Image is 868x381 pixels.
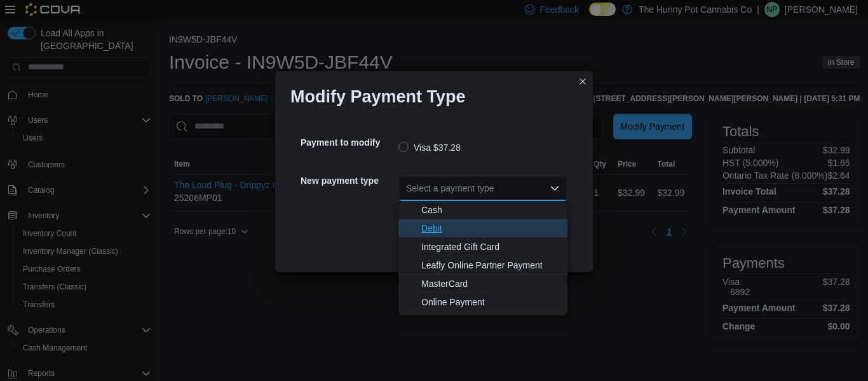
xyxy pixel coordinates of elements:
[398,293,567,312] button: Online Payment
[290,87,466,107] h1: Modify Payment Type
[398,201,567,219] button: Cash
[421,204,560,216] span: Cash
[398,140,461,155] label: Visa $37.28
[421,240,560,253] span: Integrated Gift Card
[398,201,567,312] div: Choose from the following options
[398,256,567,275] button: Leafly Online Partner Payment
[398,219,567,238] button: Debit
[301,130,396,155] h5: Payment to modify
[421,277,560,290] span: MasterCard
[406,181,407,196] input: Accessible screen reader label
[421,296,560,308] span: Online Payment
[421,259,560,272] span: Leafly Online Partner Payment
[398,275,567,293] button: MasterCard
[398,238,567,256] button: Integrated Gift Card
[575,74,590,89] button: Closes this modal window
[421,222,560,235] span: Debit
[550,183,560,193] button: Close list of options
[301,168,396,193] h5: New payment type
